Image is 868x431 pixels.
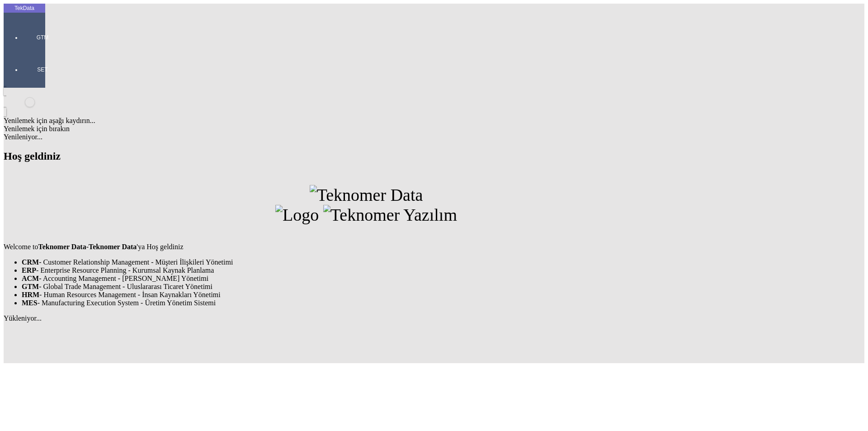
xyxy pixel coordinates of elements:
[4,5,45,12] div: TekData
[22,283,729,291] li: - Global Trade Management - Uluslararası Ticaret Yönetimi
[22,266,36,274] strong: ERP
[22,299,38,307] strong: MES
[4,125,729,133] div: Yenilemek için bırakın
[89,243,137,251] strong: Teknomer Data
[22,258,729,266] li: - Customer Relationship Management - Müşteri İlişkileri Yönetimi
[22,291,39,298] strong: HRM
[22,299,729,307] li: - Manufacturing Execution System - Üretim Yönetim Sistemi
[4,314,729,322] div: Yükleniyor...
[4,243,729,251] p: Welcome to - 'ya Hoş geldiniz
[4,133,729,141] div: Yenileniyor...
[310,185,423,205] img: Teknomer Data
[22,283,39,290] strong: GTM
[38,243,86,251] strong: Teknomer Data
[22,258,39,266] strong: CRM
[4,117,729,125] div: Yenilemek için aşağı kaydırın...
[275,205,319,225] img: Logo
[22,275,39,282] strong: ACM
[4,150,729,162] h2: Hoş geldiniz
[22,275,729,283] li: - Accounting Management - [PERSON_NAME] Yönetimi
[22,266,729,275] li: - Enterprise Resource Planning - Kurumsal Kaynak Planlama
[29,34,56,41] span: GTM
[29,66,56,73] span: SET
[323,205,457,225] img: Teknomer Yazılım
[22,291,729,299] li: - Human Resources Management - İnsan Kaynakları Yönetimi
